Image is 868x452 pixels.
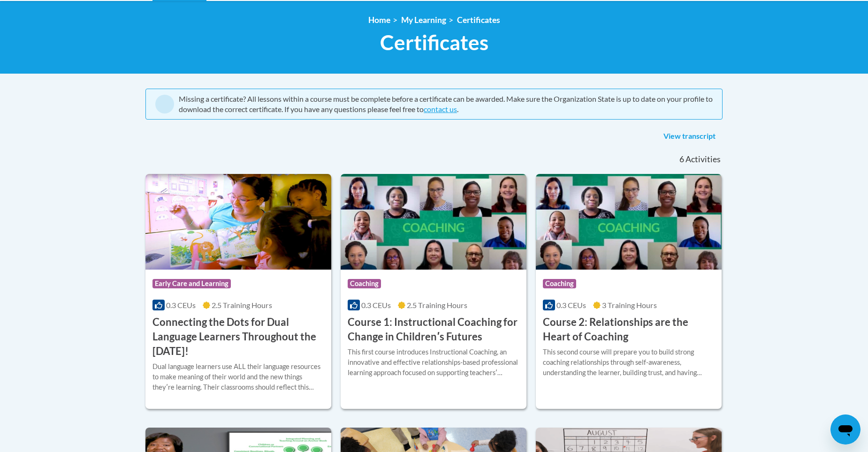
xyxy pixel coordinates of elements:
span: 0.3 CEUs [361,301,391,309]
a: Certificates [457,15,500,25]
span: Early Care and Learning [152,279,231,288]
span: 0.3 CEUs [556,301,586,309]
div: This second course will prepare you to build strong coaching relationships through self-awareness... [543,347,715,378]
div: Dual language learners use ALL their language resources to make meaning of their world and the ne... [152,362,324,392]
span: 2.5 Training Hours [407,301,467,309]
a: Course LogoCoaching0.3 CEUs2.5 Training Hours Course 1: Instructional Coaching for Change in Chil... [341,174,526,409]
a: View transcript [656,129,723,144]
img: Course Logo [145,174,331,270]
img: Course Logo [341,174,526,270]
iframe: Button to launch messaging window [830,414,860,444]
h3: Course 1: Instructional Coaching for Change in Childrenʹs Futures [348,315,519,344]
span: 6 [679,154,684,165]
a: Course LogoEarly Care and Learning0.3 CEUs2.5 Training Hours Connecting the Dots for Dual Languag... [145,174,331,409]
span: 2.5 Training Hours [212,301,272,309]
a: My Learning [401,15,446,25]
div: This first course introduces Instructional Coaching, an innovative and effective relationships-ba... [348,347,519,378]
a: Course LogoCoaching0.3 CEUs3 Training Hours Course 2: Relationships are the Heart of CoachingThis... [536,174,722,409]
span: Coaching [543,279,576,288]
span: Certificates [380,30,488,55]
span: Coaching [348,279,381,288]
h3: Course 2: Relationships are the Heart of Coaching [543,315,715,344]
div: Missing a certificate? All lessons within a course must be complete before a certificate can be a... [179,94,713,114]
span: 0.3 CEUs [166,301,196,309]
span: 3 Training Hours [602,301,657,309]
h3: Connecting the Dots for Dual Language Learners Throughout the [DATE]! [152,315,324,358]
img: Course Logo [536,174,722,270]
a: Home [368,15,390,25]
span: Activities [685,154,721,165]
a: contact us [424,105,457,113]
